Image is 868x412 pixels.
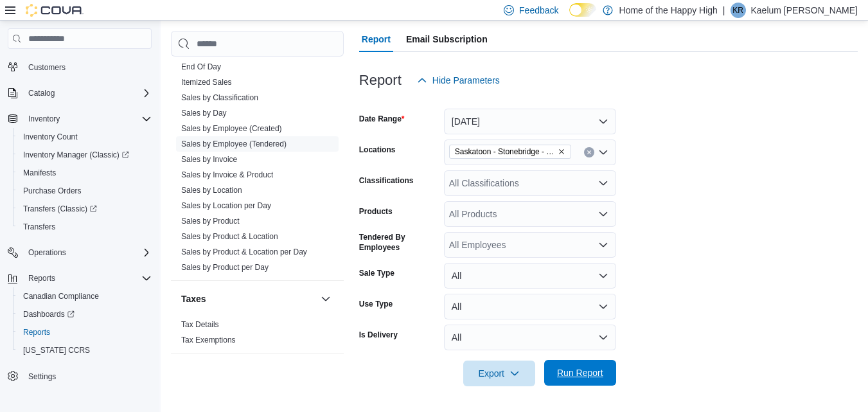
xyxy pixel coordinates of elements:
[18,183,87,199] a: Purchase Orders
[181,155,237,164] a: Sales by Invoice
[455,145,555,158] span: Saskatoon - Stonebridge - Fire & Flower
[23,60,71,75] a: Customers
[181,78,232,87] a: Itemized Sales
[3,110,157,128] button: Inventory
[23,58,152,75] span: Customers
[181,201,271,210] a: Sales by Location per Day
[181,292,206,305] h3: Taxes
[18,165,152,181] span: Manifests
[23,85,152,101] span: Catalog
[181,216,240,226] span: Sales by Product
[181,108,227,118] span: Sales by Day
[181,185,242,195] span: Sales by Location
[23,291,99,301] span: Canadian Compliance
[3,269,157,287] button: Reports
[18,165,61,181] a: Manifests
[13,287,157,305] button: Canadian Compliance
[181,186,242,195] a: Sales by Location
[359,206,393,217] label: Products
[359,175,414,186] label: Classifications
[18,201,102,217] a: Transfers (Classic)
[23,368,152,384] span: Settings
[23,85,60,101] button: Catalog
[181,124,282,133] a: Sales by Employee (Created)
[181,263,269,272] a: Sales by Product per Day
[18,307,80,322] a: Dashboards
[181,247,307,256] a: Sales by Product & Location per Day
[444,109,616,134] button: [DATE]
[18,343,95,358] a: [US_STATE] CCRS
[18,219,152,235] span: Transfers
[18,325,152,340] span: Reports
[723,3,725,18] p: |
[18,147,152,163] span: Inventory Manager (Classic)
[181,109,227,118] a: Sales by Day
[359,299,393,309] label: Use Type
[171,59,344,280] div: Sales
[23,309,75,319] span: Dashboards
[3,84,157,102] button: Catalog
[732,3,743,18] span: KR
[558,148,565,156] button: Remove Saskatoon - Stonebridge - Fire & Flower from selection in this group
[181,62,221,72] span: End Of Day
[181,232,278,241] a: Sales by Product & Location
[13,200,157,218] a: Transfers (Classic)
[181,77,232,87] span: Itemized Sales
[13,146,157,164] a: Inventory Manager (Classic)
[23,245,152,260] span: Operations
[26,4,84,17] img: Cova
[3,367,157,386] button: Settings
[23,345,90,355] span: [US_STATE] CCRS
[23,245,71,260] button: Operations
[471,361,527,386] span: Export
[406,26,488,52] span: Email Subscription
[28,247,66,258] span: Operations
[13,218,157,236] button: Transfers
[181,170,273,179] a: Sales by Invoice & Product
[557,366,603,379] span: Run Report
[18,289,104,304] a: Canadian Compliance
[181,336,236,345] a: Tax Exemptions
[23,132,78,142] span: Inventory Count
[544,360,616,386] button: Run Report
[181,139,287,149] span: Sales by Employee (Tendered)
[181,320,219,329] a: Tax Details
[23,111,65,127] button: Inventory
[449,145,571,159] span: Saskatoon - Stonebridge - Fire & Flower
[18,201,152,217] span: Transfers (Classic)
[3,57,157,76] button: Customers
[13,305,157,323] a: Dashboards
[598,147,608,157] button: Open list of options
[23,111,152,127] span: Inventory
[13,323,157,341] button: Reports
[359,268,394,278] label: Sale Type
[23,222,55,232] span: Transfers
[359,114,405,124] label: Date Range
[13,182,157,200] button: Purchase Orders
[23,150,129,160] span: Inventory Manager (Classic)
[18,183,152,199] span: Purchase Orders
[23,204,97,214] span: Transfers (Classic)
[171,317,344,353] div: Taxes
[23,271,152,286] span: Reports
[23,168,56,178] span: Manifests
[18,219,60,235] a: Transfers
[463,361,535,386] button: Export
[28,273,55,283] span: Reports
[731,3,746,18] div: Kaelum Rudy
[13,128,157,146] button: Inventory Count
[598,178,608,188] button: Open list of options
[28,372,56,382] span: Settings
[359,145,396,155] label: Locations
[412,67,505,93] button: Hide Parameters
[359,232,439,253] label: Tendered By Employees
[751,3,858,18] p: Kaelum [PERSON_NAME]
[28,114,60,124] span: Inventory
[359,330,398,340] label: Is Delivery
[23,369,61,384] a: Settings
[444,325,616,350] button: All
[519,4,558,17] span: Feedback
[18,343,152,358] span: Washington CCRS
[181,217,240,226] a: Sales by Product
